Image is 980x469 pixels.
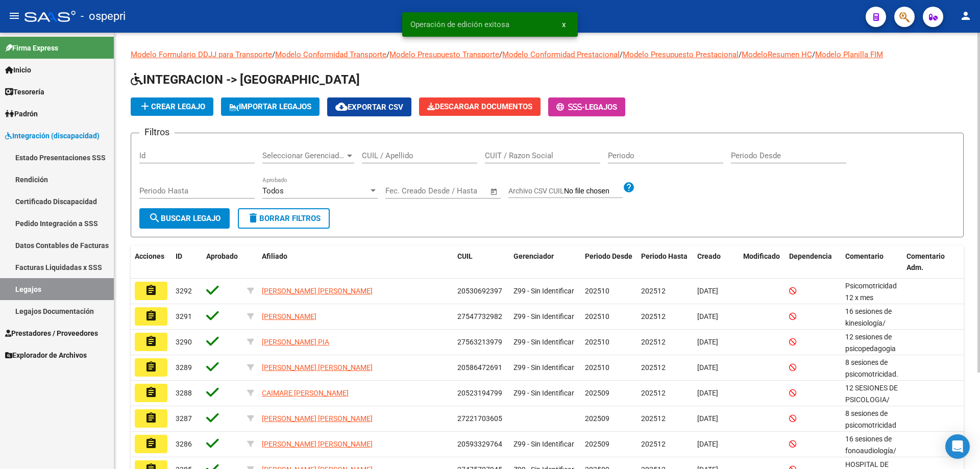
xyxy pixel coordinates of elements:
span: 3291 [176,312,192,320]
span: 202512 [641,440,666,448]
span: INTEGRACION -> [GEOGRAPHIC_DATA] [131,72,360,87]
span: [DATE] [697,389,718,397]
span: 20523194799 [457,389,502,397]
span: Periodo Hasta [641,252,688,260]
button: -Legajos [548,97,625,116]
span: 27563213979 [457,338,502,346]
datatable-header-cell: Afiliado [258,245,453,279]
span: Z99 - Sin Identificar [513,440,574,448]
span: [PERSON_NAME] [PERSON_NAME] [262,440,373,448]
button: Buscar Legajo [139,208,230,229]
mat-icon: menu [8,10,20,22]
button: Crear Legajo [131,97,213,116]
input: Archivo CSV CUIL [564,187,623,196]
mat-icon: assignment [145,412,157,424]
span: 16 sesiones de kinesiología/ Torres Daiana / 2/10/25 [845,307,900,350]
datatable-header-cell: CUIL [453,245,509,279]
span: [DATE] [697,338,718,346]
mat-icon: delete [247,212,259,224]
input: Fecha fin [436,186,485,195]
span: Todos [262,186,284,195]
button: IMPORTAR LEGAJOS [221,97,320,116]
span: Periodo Desde [585,252,632,260]
mat-icon: search [149,212,161,224]
span: [DATE] [697,287,718,295]
span: 20586472691 [457,363,502,372]
span: Dependencia [789,252,832,260]
span: [DATE] [697,440,718,448]
span: 27547732982 [457,312,502,320]
mat-icon: assignment [145,335,157,348]
span: 20530692397 [457,287,502,295]
datatable-header-cell: Comentario Adm. [902,245,964,279]
span: x [562,20,566,29]
span: 202512 [641,414,666,423]
span: Gerenciador [513,252,554,260]
span: Exportar CSV [335,103,403,112]
span: Z99 - Sin Identificar [513,287,574,295]
span: 12 sesiones de psicopedagogia Lazaro Maria Elena / octubre a dic [845,333,900,387]
span: Borrar Filtros [247,214,321,223]
a: Modelo Planilla FIM [815,50,883,59]
span: Explorador de Archivos [5,350,87,361]
span: - ospepri [81,5,126,28]
span: Acciones [135,252,164,260]
a: Modelo Conformidad Transporte [275,50,386,59]
mat-icon: assignment [145,284,157,297]
datatable-header-cell: Periodo Hasta [637,245,693,279]
span: [DATE] [697,363,718,372]
span: 202512 [641,287,666,295]
span: 202510 [585,363,609,372]
span: [PERSON_NAME] [PERSON_NAME] [262,363,373,372]
span: IMPORTAR LEGAJOS [229,102,311,111]
span: Buscar Legajo [149,214,220,223]
span: Inicio [5,64,31,76]
datatable-header-cell: Dependencia [785,245,841,279]
span: 3286 [176,440,192,448]
span: Creado [697,252,721,260]
datatable-header-cell: Comentario [841,245,902,279]
span: 20593329764 [457,440,502,448]
span: Seleccionar Gerenciador [262,151,345,160]
span: Psicomotricidad 12 x mes octubre/diciembre 2025 Lic Diaz Natalia. Psicopedgogia 10 x mes octubre/... [845,282,903,394]
span: Z99 - Sin Identificar [513,363,574,372]
a: Modelo Conformidad Prestacional [502,50,620,59]
datatable-header-cell: Acciones [131,245,171,279]
span: Z99 - Sin Identificar [513,338,574,346]
span: Z99 - Sin Identificar [513,312,574,320]
mat-icon: person [960,10,972,22]
span: [PERSON_NAME] [PERSON_NAME] [262,287,373,295]
a: Modelo Presupuesto Prestacional [623,50,739,59]
mat-icon: assignment [145,437,157,450]
span: Operación de edición exitosa [410,19,509,30]
input: Fecha inicio [385,186,427,195]
span: Comentario [845,252,884,260]
span: [PERSON_NAME] [262,312,316,320]
span: 202510 [585,287,609,295]
span: Comentario Adm. [906,252,945,272]
datatable-header-cell: ID [171,245,202,279]
span: Archivo CSV CUIL [508,187,564,195]
a: Modelo Presupuesto Transporte [389,50,499,59]
span: 202510 [585,338,609,346]
button: Exportar CSV [327,97,411,116]
span: [PERSON_NAME] [PERSON_NAME] [262,414,373,423]
span: [DATE] [697,414,718,423]
mat-icon: cloud_download [335,101,348,113]
span: 3288 [176,389,192,397]
mat-icon: assignment [145,386,157,399]
span: [PERSON_NAME] PIA [262,338,329,346]
span: Legajos [585,103,617,112]
span: 202512 [641,338,666,346]
span: 3289 [176,363,192,372]
span: 202509 [585,440,609,448]
button: x [554,15,574,34]
mat-icon: help [623,181,635,193]
span: 202512 [641,312,666,320]
button: Borrar Filtros [238,208,330,229]
span: 202510 [585,312,609,320]
datatable-header-cell: Gerenciador [509,245,581,279]
span: ID [176,252,182,260]
span: CAIMARE [PERSON_NAME] [262,389,349,397]
h3: Filtros [139,125,175,139]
